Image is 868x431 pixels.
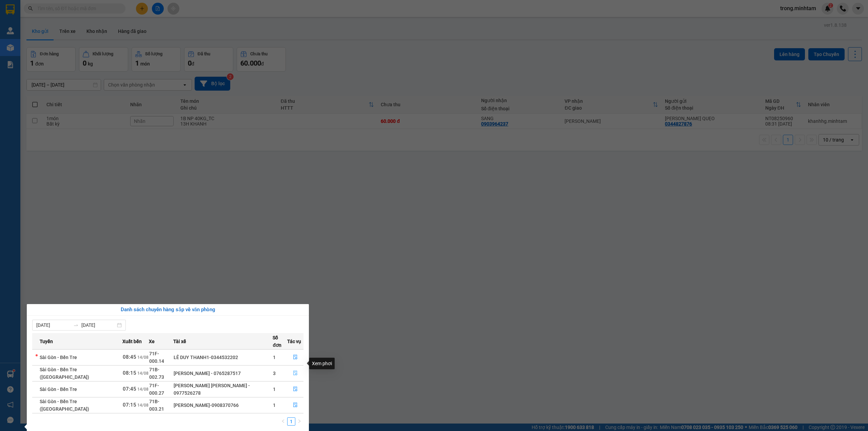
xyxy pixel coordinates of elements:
[288,352,303,363] button: file-done
[174,401,272,409] div: [PERSON_NAME]-0908370766
[293,355,298,360] span: file-done
[123,386,136,392] span: 07:45
[149,383,164,396] span: 71F-000.27
[123,402,136,408] span: 07:15
[279,417,287,426] li: Previous Page
[149,399,164,412] span: 71B-003.21
[273,387,276,392] span: 1
[295,417,303,426] button: right
[279,417,287,426] button: left
[281,419,285,423] span: left
[174,354,272,361] div: LÊ DUY THANH1-0344532202
[40,387,77,392] span: Sài Gòn - Bến Tre
[273,355,276,360] span: 1
[149,338,155,345] span: Xe
[73,322,79,328] span: to
[288,418,295,425] a: 1
[173,338,186,345] span: Tài xế
[297,419,301,423] span: right
[288,384,303,395] button: file-done
[73,322,79,328] span: swap-right
[137,355,149,360] span: 14/08
[287,338,301,345] span: Tác vụ
[36,321,71,329] input: Từ ngày
[137,371,149,376] span: 14/08
[40,355,77,360] span: Sài Gòn - Bến Tre
[293,387,298,392] span: file-done
[81,321,116,329] input: Đến ngày
[295,417,303,426] li: Next Page
[137,387,149,392] span: 14/08
[288,400,303,411] button: file-done
[309,358,335,369] div: Xem phơi
[32,306,303,314] div: Danh sách chuyến hàng sắp về văn phòng
[287,417,295,426] li: 1
[174,382,272,397] div: [PERSON_NAME] [PERSON_NAME] - 0977526278
[293,371,298,376] span: file-done
[40,338,53,345] span: Tuyến
[288,368,303,379] button: file-done
[40,367,89,380] span: Sài Gòn - Bến Tre ([GEOGRAPHIC_DATA])
[123,370,136,376] span: 08:15
[137,403,149,408] span: 14/08
[123,354,136,360] span: 08:45
[40,399,89,412] span: Sài Gòn - Bến Tre ([GEOGRAPHIC_DATA])
[122,338,142,345] span: Xuất bến
[149,351,164,364] span: 71F-000.14
[174,370,272,377] div: [PERSON_NAME] - 0765287517
[273,371,276,376] span: 3
[293,402,298,408] span: file-done
[149,367,164,380] span: 71B-002.73
[273,402,276,408] span: 1
[273,334,287,349] span: Số đơn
